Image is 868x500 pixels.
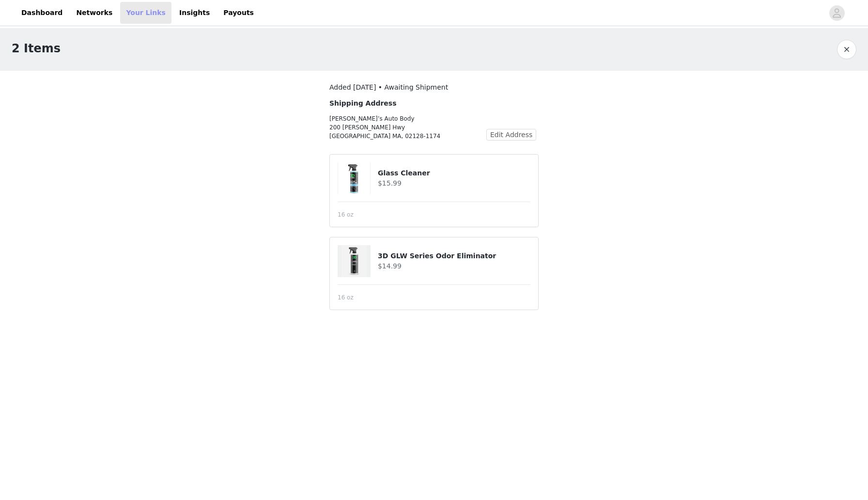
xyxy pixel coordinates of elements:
a: Networks [70,2,118,24]
span: 16 oz [338,293,354,302]
a: Payouts [217,2,260,24]
a: Your Links [120,2,171,24]
a: Dashboard [15,2,68,24]
a: Insights [173,2,216,24]
h4: 3D GLW Series Odor Eliminator [378,251,530,261]
h4: Shipping Address [329,98,486,109]
h4: Glass Cleaner [378,168,530,178]
img: Glass Cleaner [338,162,370,194]
h4: $14.99 [378,261,530,271]
h1: 2 Items [12,40,61,57]
img: 3D GLW Series Odor Eliminator [341,245,367,277]
button: Edit Address [486,129,536,141]
span: 16 oz [338,210,354,219]
h4: $15.99 [378,178,530,188]
span: Added [DATE] • Awaiting Shipment [329,83,448,91]
p: [PERSON_NAME]’s Auto Body 200 [PERSON_NAME] Hwy [GEOGRAPHIC_DATA] MA, 02128-1174 [329,114,486,141]
div: avatar [832,5,841,21]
